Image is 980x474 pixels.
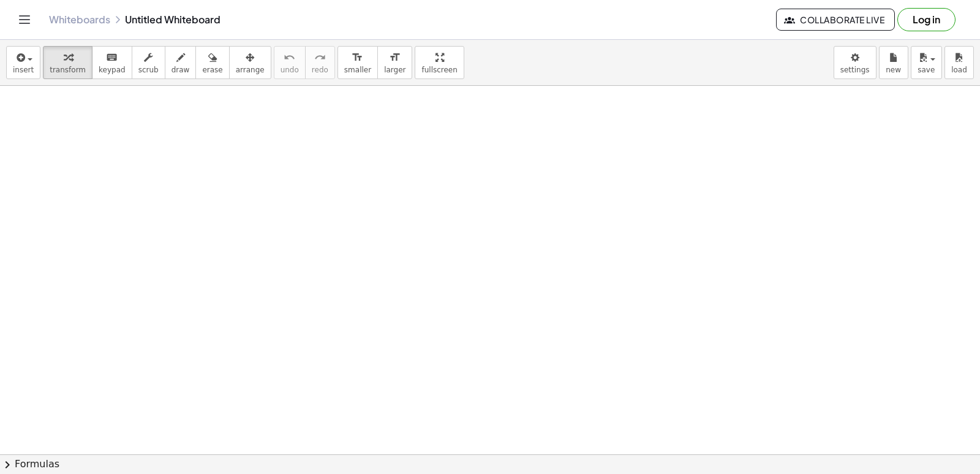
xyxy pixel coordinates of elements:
i: undo [284,50,295,65]
span: scrub [138,66,159,74]
button: scrub [132,46,165,79]
span: arrange [236,66,265,74]
i: format_size [352,50,363,65]
button: redoredo [305,46,335,79]
button: undoundo [274,46,306,79]
button: format_sizesmaller [337,46,378,79]
span: larger [384,66,405,74]
button: fullscreen [415,46,464,79]
span: smaller [344,66,371,74]
span: keypad [99,66,126,74]
span: settings [840,66,870,74]
button: arrange [229,46,271,79]
span: draw [171,66,190,74]
i: redo [314,50,326,65]
button: format_sizelarger [377,46,412,79]
button: keyboardkeypad [92,46,132,79]
button: transform [43,46,92,79]
span: undo [281,66,299,74]
button: insert [6,46,40,79]
button: save [911,46,942,79]
span: insert [13,66,34,74]
button: new [879,46,908,79]
i: format_size [389,50,401,65]
button: load [944,46,974,79]
button: Toggle navigation [15,10,34,29]
a: Whiteboards [49,13,110,26]
i: keyboard [106,50,118,65]
span: load [951,66,967,74]
span: Collaborate Live [786,14,884,25]
span: save [918,66,935,74]
span: fullscreen [421,66,457,74]
button: draw [165,46,197,79]
button: Collaborate Live [776,9,895,31]
button: Log in [897,8,956,31]
span: erase [202,66,222,74]
span: transform [50,66,86,74]
button: erase [195,46,229,79]
span: new [886,66,901,74]
button: settings [834,46,876,79]
span: redo [312,66,328,74]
